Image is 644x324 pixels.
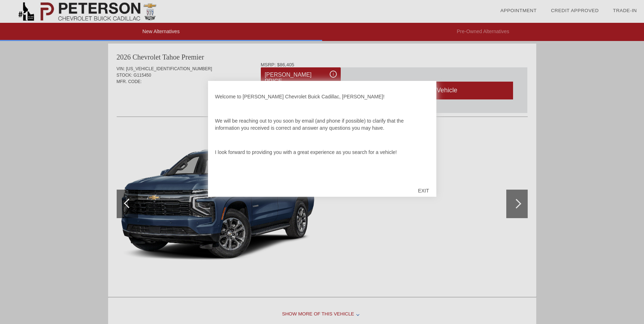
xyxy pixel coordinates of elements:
a: Trade-In [613,8,637,13]
p: Welcome to [PERSON_NAME] Chevrolet Buick Cadillac, [PERSON_NAME]! [215,93,429,100]
p: We will be reaching out to you soon by email (and phone if possible) to clarify that the informat... [215,117,429,132]
a: Credit Approved [551,8,599,13]
div: EXIT [411,180,436,201]
a: Appointment [500,8,537,13]
p: I look forward to providing you with a great experience as you search for a vehicle! [215,149,429,156]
